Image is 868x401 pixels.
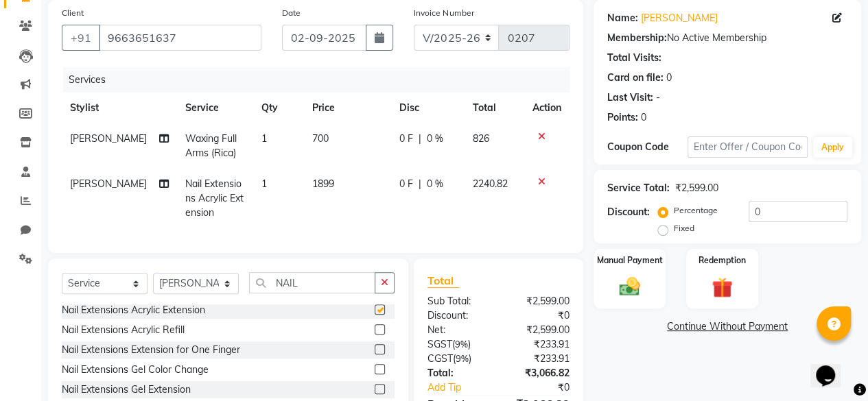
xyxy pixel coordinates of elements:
div: Sub Total: [417,294,499,308]
div: Nail Extensions Gel Color Change [62,363,209,377]
th: Disc [391,93,465,123]
label: Invoice Number [414,7,473,19]
div: ( ) [417,337,499,352]
span: 1 [261,132,267,145]
div: ₹233.91 [498,337,580,352]
div: Nail Extensions Gel Extension [62,382,191,397]
div: 0 [666,71,672,85]
span: 1 [261,178,267,190]
div: Name: [607,11,638,25]
span: Total [427,274,459,288]
div: Points: [607,110,638,125]
div: Nail Extensions Acrylic Refill [62,323,185,337]
span: 1899 [312,178,333,190]
div: Membership: [607,31,667,45]
div: Net: [417,323,499,337]
a: Continue Without Payment [596,319,858,334]
span: [PERSON_NAME] [70,178,147,190]
div: ₹2,599.00 [498,294,580,308]
iframe: chat widget [810,346,854,387]
a: [PERSON_NAME] [641,11,718,25]
label: Client [62,7,84,19]
label: Fixed [674,222,694,234]
div: 0 [641,110,646,125]
label: Percentage [674,204,718,217]
img: _cash.svg [613,275,646,299]
div: ₹0 [512,380,580,395]
th: Total [465,93,524,123]
div: No Active Membership [607,31,847,45]
span: Nail Extensions Acrylic Extension [185,178,244,219]
th: Qty [253,93,304,123]
span: [PERSON_NAME] [70,132,147,145]
label: Redemption [699,254,746,267]
th: Service [177,93,253,123]
button: Apply [813,137,852,158]
span: CGST [427,352,453,365]
div: Discount: [417,308,499,323]
div: Services [63,67,580,93]
th: Price [303,93,391,123]
span: 0 % [427,132,443,146]
div: - [656,90,660,105]
div: ₹2,599.00 [675,181,718,195]
div: Card on file: [607,71,664,85]
div: ₹233.91 [498,352,580,366]
div: Nail Extensions Extension for One Finger [62,343,240,357]
div: ₹0 [498,308,580,323]
span: | [419,132,421,146]
label: Date [282,7,301,19]
span: 0 F [399,177,413,191]
div: Total Visits: [607,51,661,65]
div: Total: [417,366,499,380]
span: 9% [456,353,469,364]
div: Service Total: [607,181,670,195]
div: Nail Extensions Acrylic Extension [62,303,205,317]
div: Last Visit: [607,90,653,105]
input: Search or Scan [249,272,375,293]
label: Manual Payment [597,254,663,267]
th: Stylist [62,93,177,123]
img: _gift.svg [705,275,739,300]
div: Discount: [607,205,650,219]
span: 0 F [399,132,413,146]
span: SGST [427,338,452,350]
th: Action [524,93,570,123]
span: | [419,177,421,191]
div: ₹2,599.00 [498,323,580,337]
div: ₹3,066.82 [498,366,580,380]
span: 700 [312,132,328,145]
span: 2240.82 [473,178,508,190]
div: Coupon Code [607,140,688,154]
div: ( ) [417,352,499,366]
span: Waxing Full Arms (Rica) [185,132,237,159]
a: Add Tip [417,380,512,395]
button: +91 [62,25,100,51]
input: Enter Offer / Coupon Code [688,136,808,158]
span: 9% [455,339,468,350]
input: Search by Name/Mobile/Email/Code [99,25,261,51]
span: 0 % [427,177,443,191]
span: 826 [473,132,489,145]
